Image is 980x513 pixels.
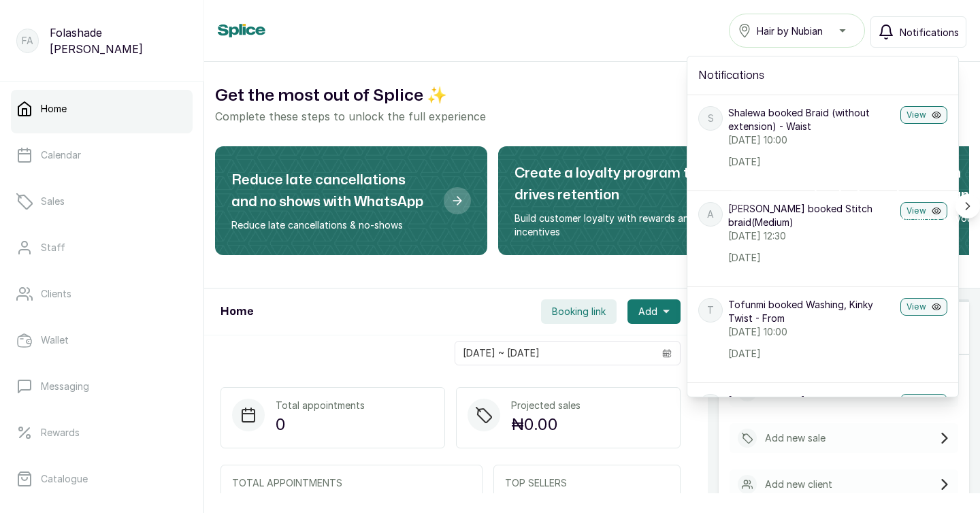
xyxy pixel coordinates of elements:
[455,342,654,365] input: Select date
[276,399,365,412] p: Total appointments
[728,106,895,133] p: Shalewa booked Braid (without extension) - Waist
[765,431,826,445] p: Add new sale
[41,333,69,347] p: Wallet
[11,136,193,174] a: Calendar
[511,412,581,437] p: ₦0.00
[11,275,193,313] a: Clients
[728,394,895,421] p: [PERSON_NAME] booked Washing, All back - Medium
[728,251,895,265] p: [DATE]
[276,412,365,437] p: 0
[728,298,895,325] p: Tofunmi booked Washing, Kinky Twist - From
[41,287,71,301] p: Clients
[765,478,832,491] p: Add new client
[41,380,89,393] p: Messaging
[11,367,193,406] a: Messaging
[698,67,947,84] h2: Notifications
[41,195,65,208] p: Sales
[215,108,969,125] p: Complete these steps to unlock the full experience
[707,303,714,317] p: T
[215,146,487,255] div: Reduce late cancellations and no shows with WhatsApp
[638,305,657,318] span: Add
[231,218,433,232] p: Reduce late cancellations & no-shows
[498,146,770,255] div: Create a loyalty program that drives retention
[11,229,193,267] a: Staff
[900,394,947,412] button: View
[728,133,895,147] p: [DATE] 10:00
[900,298,947,316] button: View
[41,241,65,254] p: Staff
[514,212,716,239] p: Build customer loyalty with rewards and incentives
[511,399,581,412] p: Projected sales
[231,169,433,213] h2: Reduce late cancellations and no shows with WhatsApp
[11,414,193,452] a: Rewards
[41,102,67,116] p: Home
[41,472,88,486] p: Catalogue
[505,476,669,490] p: TOP SELLERS
[757,24,823,38] span: Hair by Nubian
[900,106,947,124] button: View
[215,84,969,108] h2: Get the most out of Splice ✨
[11,182,193,220] a: Sales
[41,426,80,440] p: Rewards
[552,305,606,318] span: Booking link
[708,112,714,125] p: S
[41,148,81,162] p: Calendar
[541,299,617,324] button: Booking link
[514,163,716,206] h2: Create a loyalty program that drives retention
[729,14,865,48] button: Hair by Nubian
[22,34,33,48] p: FA
[627,299,681,324] button: Add
[900,25,959,39] span: Notifications
[11,321,193,359] a: Wallet
[50,24,187,57] p: Folashade [PERSON_NAME]
[870,16,966,48] button: Notifications
[11,460,193,498] a: Catalogue
[232,476,471,490] p: TOTAL APPOINTMENTS
[220,303,253,320] h1: Home
[662,348,672,358] svg: calendar
[728,347,895,361] p: [DATE]
[728,155,895,169] p: [DATE]
[728,325,895,339] p: [DATE] 10:00
[11,90,193,128] a: Home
